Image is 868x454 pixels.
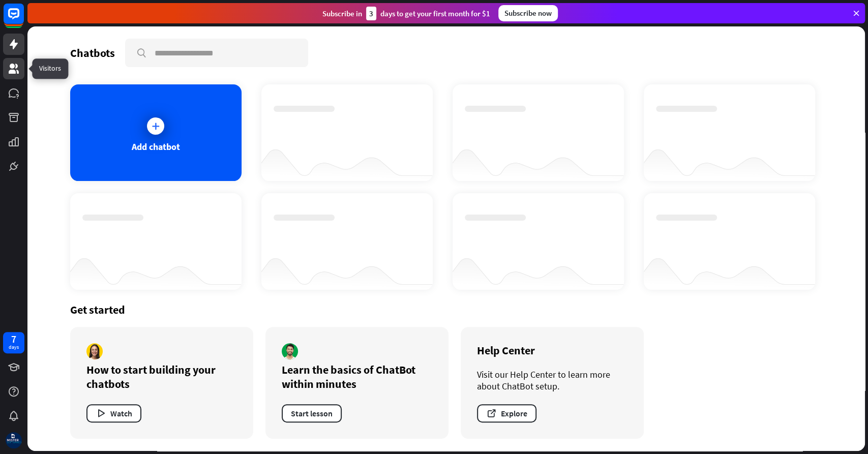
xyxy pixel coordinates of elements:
[70,46,115,60] div: Chatbots
[477,369,627,392] div: Visit our Help Center to learn more about ChatBot setup.
[86,404,141,422] button: Watch
[132,141,180,153] div: Add chatbot
[366,7,376,20] div: 3
[282,343,298,359] img: author
[282,404,342,422] button: Start lesson
[86,343,103,359] img: author
[477,343,627,357] div: Help Center
[70,302,823,317] div: Get started
[3,332,24,353] a: 7 days
[282,362,432,391] div: Learn the basics of ChatBot within minutes
[86,362,237,391] div: How to start building your chatbots
[8,4,39,35] button: Open LiveChat chat widget
[11,335,16,344] div: 7
[498,5,558,21] div: Subscribe now
[322,7,490,20] div: Subscribe in days to get your first month for $1
[9,344,19,351] div: days
[477,404,536,422] button: Explore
